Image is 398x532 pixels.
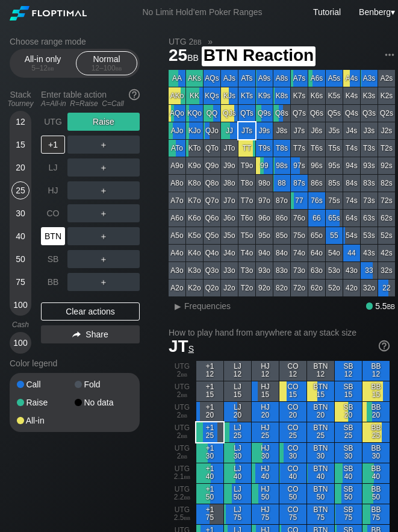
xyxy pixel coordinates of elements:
[308,245,325,261] div: 64o
[41,302,140,321] div: Clear actions
[378,175,395,192] div: 82s
[361,105,378,122] div: Q3s
[196,443,223,463] div: +1 30
[273,192,290,209] div: 87o
[67,181,140,199] div: ＋
[361,210,378,227] div: 63s
[378,210,395,227] div: 62s
[378,245,395,261] div: 42s
[378,70,395,87] div: A2s
[169,122,185,139] div: AJo
[186,262,203,279] div: K3o
[361,157,378,174] div: 93s
[362,361,390,381] div: BB 12
[10,354,140,373] div: Color legend
[10,6,87,20] img: Floptimal logo
[291,192,308,209] div: 77
[273,210,290,227] div: 86o
[256,175,273,192] div: 98o
[378,192,395,209] div: 72s
[335,484,362,504] div: SB 50
[378,122,395,139] div: J2s
[343,262,360,279] div: 43o
[81,64,132,72] div: 12 – 100
[361,175,378,192] div: 83s
[11,227,30,245] div: 40
[238,70,255,87] div: ATs
[343,245,360,261] div: 44
[15,52,70,75] div: All-in only
[343,280,360,296] div: 42o
[67,227,140,245] div: ＋
[359,7,391,17] span: Benberg
[169,87,185,104] div: AKo
[169,245,185,261] div: A4o
[17,380,75,389] div: Call
[238,105,255,122] div: QTs
[186,210,203,227] div: K6o
[238,192,255,209] div: T7o
[116,64,122,72] span: bb
[187,50,199,63] span: bb
[291,262,308,279] div: 73o
[273,175,290,192] div: 88
[279,402,306,422] div: CO 20
[221,210,238,227] div: J6o
[224,402,251,422] div: LJ 20
[343,140,360,157] div: T4s
[378,157,395,174] div: 92s
[273,105,290,122] div: Q8s
[238,157,255,174] div: T9o
[196,484,223,504] div: +1 50
[202,37,219,46] span: »
[169,262,185,279] div: A3o
[326,175,343,192] div: 85s
[335,443,362,463] div: SB 30
[252,443,279,463] div: HJ 30
[308,157,325,174] div: 96s
[17,64,68,72] div: 5 – 12
[343,192,360,209] div: 74s
[11,204,30,222] div: 30
[169,402,196,422] div: UTG 2
[128,88,141,101] img: help.32db89a4.svg
[343,105,360,122] div: Q4s
[307,443,334,463] div: BTN 30
[326,122,343,139] div: J5s
[362,381,390,401] div: BB 15
[343,70,360,87] div: A4s
[48,64,54,72] span: bb
[252,484,279,504] div: HJ 50
[186,175,203,192] div: K8o
[204,227,220,244] div: Q5o
[362,484,390,504] div: BB 50
[256,70,273,87] div: A9s
[291,245,308,261] div: 74o
[291,87,308,104] div: K7s
[279,381,306,401] div: CO 15
[362,463,390,483] div: BB 40
[221,122,238,139] div: JJ
[252,463,279,483] div: HJ 40
[326,245,343,261] div: 54o
[72,331,81,338] img: share.864f2f62.svg
[361,87,378,104] div: K3s
[307,361,334,381] div: BTN 12
[378,87,395,104] div: K2s
[273,227,290,244] div: 85o
[326,140,343,157] div: T5s
[378,262,395,279] div: 32s
[273,140,290,157] div: T8s
[343,227,360,244] div: 54s
[326,87,343,104] div: K5s
[273,70,290,87] div: A8s
[308,280,325,296] div: 62o
[343,157,360,174] div: 94s
[186,245,203,261] div: K4o
[238,140,255,157] div: TT
[169,227,185,244] div: A5o
[383,48,396,61] img: ellipsis.fd386fe8.svg
[356,5,397,19] div: ▾
[11,250,30,268] div: 50
[326,227,343,244] div: 55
